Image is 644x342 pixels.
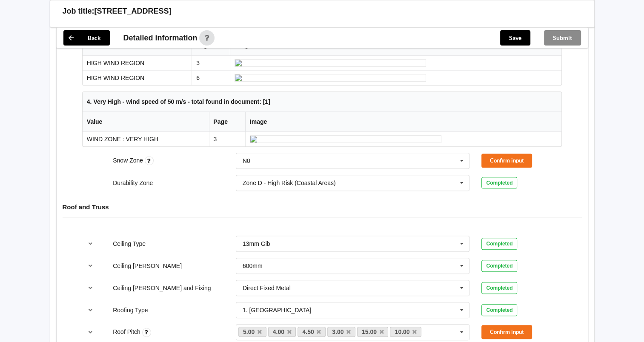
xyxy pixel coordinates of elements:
[192,70,229,85] td: 6
[327,327,355,337] a: 3.00
[63,6,94,16] h3: Job title:
[500,30,530,46] button: Save
[235,74,426,82] img: ai_input-page6-WindZone-0-1.jpeg
[243,180,336,186] div: Zone D - High Risk (Coastal Areas)
[209,132,245,146] td: 3
[245,112,561,132] th: Image
[209,112,245,132] th: Page
[235,59,426,67] img: ai_input-page3-WindZone-0-0.jpeg
[481,177,517,189] div: Completed
[481,238,517,250] div: Completed
[243,158,250,164] div: N0
[268,327,296,337] a: 4.00
[113,328,142,335] label: Roof Pitch
[481,282,517,294] div: Completed
[123,34,197,42] span: Detailed information
[192,56,229,70] td: 3
[83,132,209,146] td: WIND ZONE : VERY HIGH
[243,241,270,247] div: 13mm Gib
[83,112,209,132] th: Value
[113,240,146,247] label: Ceiling Type
[63,203,582,211] h4: Roof and Truss
[481,260,517,272] div: Completed
[82,302,99,318] button: reference-toggle
[390,327,421,337] a: 10.00
[83,70,192,85] td: HIGH WIND REGION
[481,325,532,339] button: Confirm input
[113,180,153,186] label: Durability Zone
[113,157,145,164] label: Snow Zone
[82,236,99,251] button: reference-toggle
[94,6,172,16] h3: [STREET_ADDRESS]
[82,280,99,296] button: reference-toggle
[357,327,389,337] a: 15.00
[82,258,99,274] button: reference-toggle
[113,262,182,269] label: Ceiling [PERSON_NAME]
[83,56,192,70] td: HIGH WIND REGION
[82,325,99,340] button: reference-toggle
[481,154,532,168] button: Confirm input
[298,327,326,337] a: 4.50
[243,285,291,291] div: Direct Fixed Metal
[113,307,148,313] label: Roofing Type
[83,92,561,112] th: 4. Very High - wind speed of 50 m/s - total found in document: [1]
[243,263,263,269] div: 600mm
[238,327,266,337] a: 5.00
[243,307,311,313] div: 1. [GEOGRAPHIC_DATA]
[250,135,441,143] img: ai_input-page3-WindZone-1-0.jpeg
[63,30,110,46] button: Back
[481,304,517,316] div: Completed
[113,285,211,291] label: Ceiling [PERSON_NAME] and Fixing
